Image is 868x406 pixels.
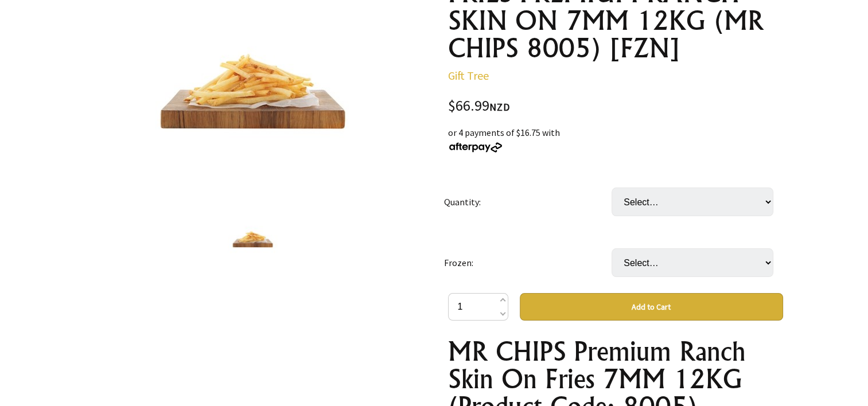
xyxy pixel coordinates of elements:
div: $66.99 [448,99,783,114]
img: FRIES PREMIUM RANCH SKIN ON 7MM 12KG (MR CHIPS 8005) [FZN] [228,217,278,261]
img: Afterpay [448,142,503,153]
span: NZD [489,100,510,114]
td: Quantity: [444,171,612,232]
button: Add to Cart [520,293,783,321]
td: Frozen: [444,232,612,293]
a: Gift Tree [448,68,489,83]
div: or 4 payments of $16.75 with [448,126,783,153]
